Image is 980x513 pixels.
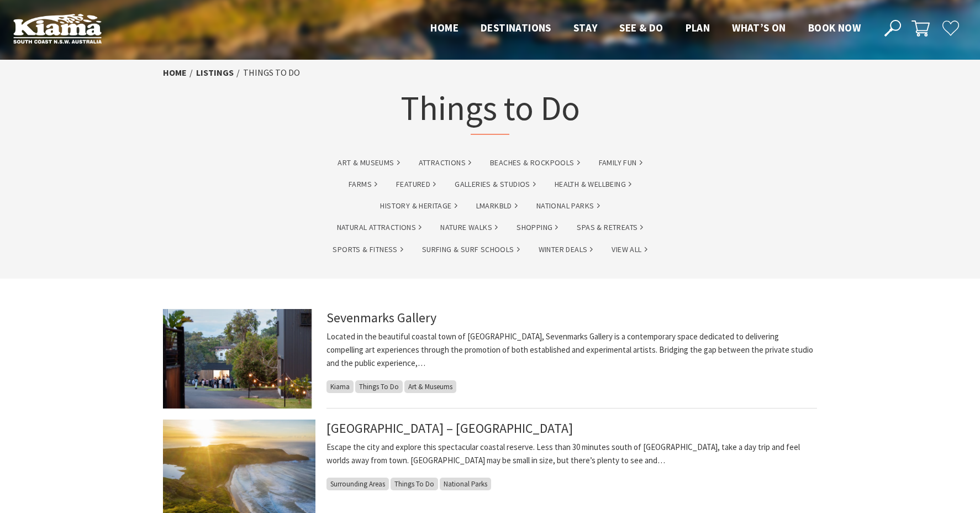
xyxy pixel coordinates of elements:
[430,21,459,34] span: Home
[419,19,872,38] nav: Main Menu
[326,309,436,326] a: Sevenmarks Gallery
[349,178,377,191] a: Farms
[337,221,422,234] a: Natural Attractions
[481,21,551,34] span: Destinations
[13,13,102,44] img: Kiama Logo
[326,420,573,437] a: [GEOGRAPHIC_DATA] – [GEOGRAPHIC_DATA]
[326,478,389,490] span: Surrounding Areas
[573,21,598,34] span: Stay
[326,380,354,393] span: Kiama
[243,66,300,80] li: Things To Do
[808,21,861,34] span: Book now
[476,200,518,212] a: lmarkbld
[333,243,403,256] a: Sports & Fitness
[440,221,498,234] a: Nature Walks
[391,478,438,490] span: Things To Do
[440,478,491,490] span: National Parks
[401,86,580,135] h1: Things to Do
[419,156,471,169] a: Attractions
[732,21,786,34] span: What’s On
[422,243,520,256] a: Surfing & Surf Schools
[163,67,187,78] a: Home
[196,67,234,78] a: listings
[539,243,593,256] a: Winter Deals
[404,380,456,393] span: Art & Museums
[686,21,710,34] span: Plan
[612,243,647,256] a: View All
[163,309,315,409] img: Picture of the Side of Building with pathway, grass and large tree next to building.
[455,178,536,191] a: Galleries & Studios
[396,178,436,191] a: Featured
[517,221,558,234] a: Shopping
[599,156,642,169] a: Family Fun
[490,156,580,169] a: Beaches & Rockpools
[380,200,457,212] a: History & Heritage
[338,156,399,169] a: Art & Museums
[555,178,631,191] a: Health & Wellbeing
[536,200,600,212] a: National Parks
[326,330,817,370] p: Located in the beautiful coastal town of [GEOGRAPHIC_DATA], Sevenmarks Gallery is a contemporary ...
[577,221,643,234] a: Spas & Retreats
[619,21,663,34] span: See & Do
[355,380,403,393] span: Things To Do
[326,441,817,467] p: Escape the city and explore this spectacular coastal reserve. Less than 30 minutes south of [GEOG...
